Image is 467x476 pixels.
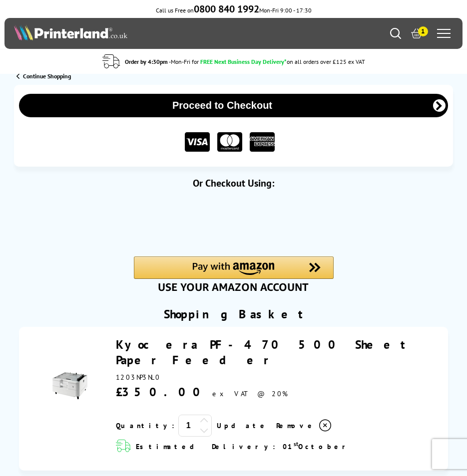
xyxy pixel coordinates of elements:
[52,368,87,403] img: Kyocera PF-470 500 Sheet Paper Feeder
[23,72,71,80] span: Continue Shopping
[194,2,259,15] b: 0800 840 1992
[171,58,199,65] span: Mon-Fri for
[185,132,210,152] img: VISA
[116,337,406,368] a: Kyocera PF-470 500 Sheet Paper Feeder
[116,384,207,400] div: £350.00
[411,28,422,39] a: 1
[16,72,71,80] a: Continue Shopping
[116,373,160,382] span: 1203NP3NL0
[125,58,199,65] span: Order by 4:30pm -
[134,256,334,291] div: Amazon Pay - Use your Amazon account
[212,389,288,398] span: ex VAT @ 20%
[200,58,287,65] span: FREE Next Business Day Delivery*
[164,306,304,322] h1: Shopping Basket
[136,440,351,452] span: Estimated Delivery: 01 October
[276,418,333,433] a: Delete item from your basket
[134,206,334,239] iframe: PayPal
[194,6,259,14] a: 0800 840 1992
[390,28,401,39] a: Search
[418,26,428,36] span: 1
[14,177,453,190] div: Or Checkout Using:
[5,53,462,70] li: modal_delivery
[116,421,174,430] span: Quantity:
[14,24,233,42] a: Printerland Logo
[287,58,365,65] div: on all orders over £125 ex VAT
[19,94,448,117] button: Proceed to Checkout
[276,421,316,430] span: Remove
[14,24,127,40] img: Printerland Logo
[294,440,298,448] sup: st
[250,132,275,152] img: American Express
[217,132,242,152] img: MASTER CARD
[217,421,268,430] a: Update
